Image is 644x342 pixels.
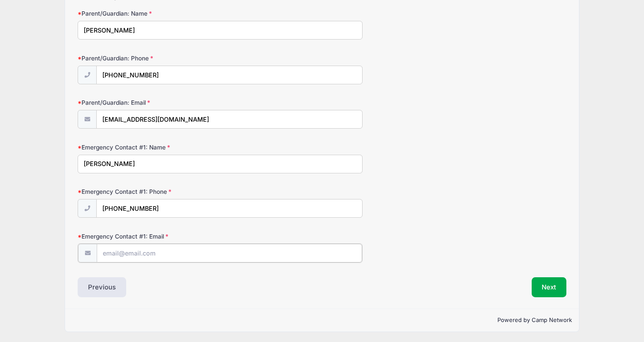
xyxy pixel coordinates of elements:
[532,277,567,297] button: Next
[72,316,572,325] p: Powered by Camp Network
[97,244,362,262] input: email@email.com
[78,187,241,196] label: Emergency Contact #1: Phone
[78,9,241,18] label: Parent/Guardian: Name
[78,277,126,297] button: Previous
[78,232,241,241] label: Emergency Contact #1: Email
[96,110,363,129] input: email@email.com
[96,66,363,84] input: (xxx) xxx-xxxx
[78,143,241,152] label: Emergency Contact #1: Name
[78,54,241,63] label: Parent/Guardian: Phone
[96,199,363,218] input: (xxx) xxx-xxxx
[78,98,241,107] label: Parent/Guardian: Email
